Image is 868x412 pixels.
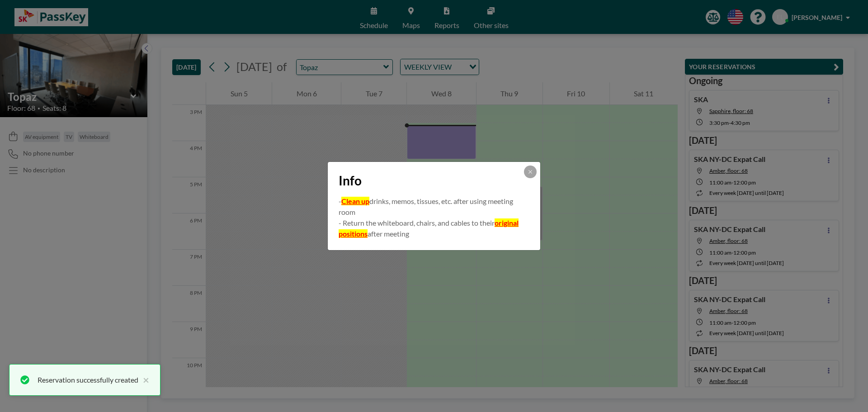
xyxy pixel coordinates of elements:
[339,218,529,239] p: - Return the whiteboard, chairs, and cables to their after meeting
[138,374,149,385] button: close
[339,196,529,218] p: - drinks, memos, tissues, etc. after using meeting room
[38,374,138,385] div: Reservation successfully created
[339,173,362,189] span: Info
[341,197,369,205] u: Clean up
